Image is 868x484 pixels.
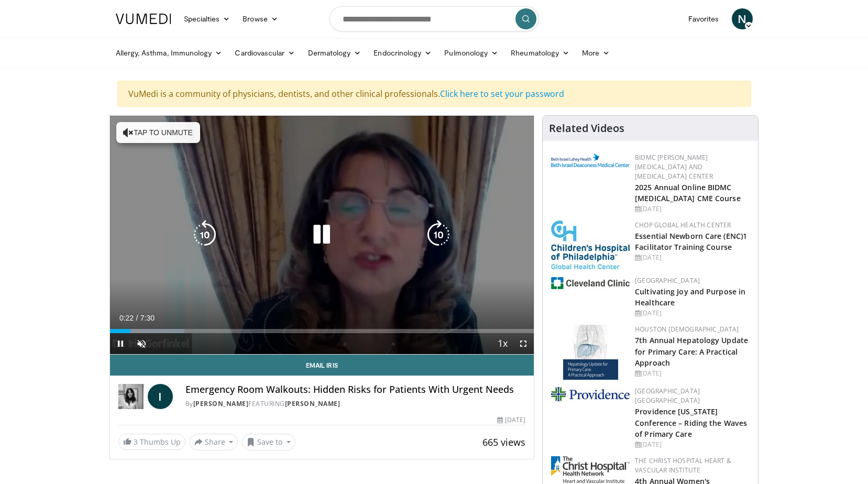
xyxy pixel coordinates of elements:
a: CHOP Global Health Center [635,221,731,229]
button: Fullscreen [513,333,534,354]
a: Allergy, Asthma, Immunology [109,42,229,63]
a: Cultivating Joy and Purpose in Healthcare [635,287,745,307]
span: 0:22 [119,314,134,322]
div: By FEATURING [185,399,526,409]
span: 7:30 [140,314,155,322]
video-js: Video Player [110,116,534,355]
a: Houston [DEMOGRAPHIC_DATA] [635,325,739,334]
span: 665 views [482,436,525,448]
input: Search topics, interventions [329,6,539,31]
a: Cardiovascular [228,42,301,63]
img: VuMedi Logo [116,14,171,24]
h4: Related Videos [549,122,624,135]
img: c96b19ec-a48b-46a9-9095-935f19585444.png.150x105_q85_autocrop_double_scale_upscale_version-0.2.png [551,153,630,167]
img: Dr. Iris Gorfinkel [118,384,144,409]
div: VuMedi is a community of physicians, dentists, and other clinical professionals. [117,81,751,107]
a: 3 Thumbs Up [118,434,185,450]
a: Email Iris [110,355,534,376]
button: Unmute [131,333,152,354]
div: Progress Bar [110,329,534,333]
a: Specialties [178,8,237,29]
a: The Christ Hospital Heart & Vascular Institute [635,456,731,475]
a: Click here to set your password [440,88,564,100]
span: / [136,314,138,322]
a: Browse [236,8,284,29]
button: Save to [242,434,295,450]
button: Share [190,434,238,450]
button: Pause [110,333,131,354]
a: [PERSON_NAME] [193,399,249,408]
div: [DATE] [635,369,750,378]
div: [DATE] [635,309,750,318]
a: I [148,384,173,409]
a: 2025 Annual Online BIDMC [MEDICAL_DATA] CME Course [635,182,741,203]
img: 8fbf8b72-0f77-40e1-90f4-9648163fd298.jpg.150x105_q85_autocrop_double_scale_upscale_version-0.2.jpg [551,221,630,269]
a: BIDMC [PERSON_NAME][MEDICAL_DATA] and [MEDICAL_DATA] Center [635,153,713,181]
a: Dermatology [302,42,368,63]
img: 9aead070-c8c9-47a8-a231-d8565ac8732e.png.150x105_q85_autocrop_double_scale_upscale_version-0.2.jpg [551,387,630,401]
img: 83b65fa9-3c25-403e-891e-c43026028dd2.jpg.150x105_q85_autocrop_double_scale_upscale_version-0.2.jpg [563,325,618,380]
a: Rheumatology [504,42,576,63]
h4: Emergency Room Walkouts: Hidden Risks for Patients With Urgent Needs [185,384,526,395]
a: [GEOGRAPHIC_DATA] [GEOGRAPHIC_DATA] [635,387,700,405]
button: Tap to unmute [116,122,200,143]
div: [DATE] [635,204,750,214]
a: More [576,42,616,63]
img: 32b1860c-ff7d-4915-9d2b-64ca529f373e.jpg.150x105_q85_autocrop_double_scale_upscale_version-0.2.jpg [551,456,630,483]
a: Essential Newborn Care (ENC)1 Facilitator Training Course [635,231,747,252]
a: 7th Annual Hepatology Update for Primary Care: A Practical Approach [635,335,748,367]
div: [DATE] [635,440,750,449]
a: [PERSON_NAME] [285,399,340,408]
a: N [732,8,753,29]
a: Pulmonology [438,42,504,63]
button: Playback Rate [492,333,513,354]
a: Favorites [682,8,726,29]
div: [DATE] [635,253,750,262]
a: [GEOGRAPHIC_DATA] [635,276,700,285]
span: 3 [134,437,138,447]
div: [DATE] [497,415,525,425]
img: 1ef99228-8384-4f7a-af87-49a18d542794.png.150x105_q85_autocrop_double_scale_upscale_version-0.2.jpg [551,277,630,289]
a: Providence [US_STATE] Conference – Riding the Waves of Primary Care [635,406,747,438]
a: Endocrinology [367,42,438,63]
